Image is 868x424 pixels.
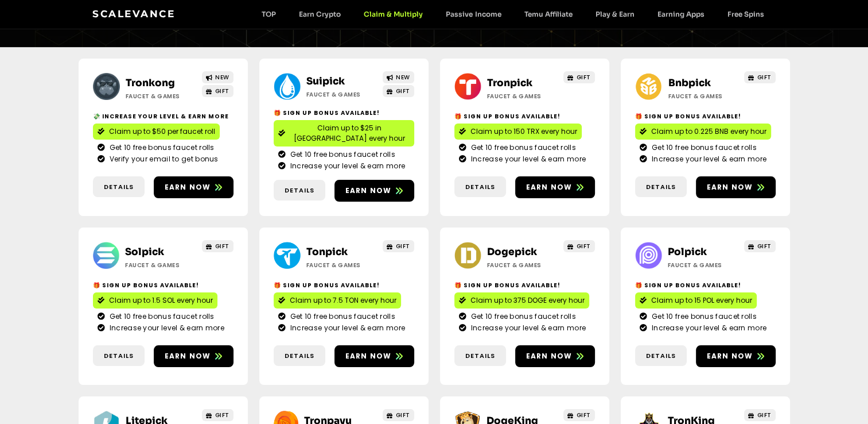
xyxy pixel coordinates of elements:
[215,73,229,82] span: NEW
[104,351,134,361] span: Details
[306,261,378,269] h2: Faucet & Games
[306,246,348,258] a: Tonpick
[635,281,776,290] h2: 🎁 Sign Up Bonus Available!
[202,71,233,83] a: NEW
[383,409,414,421] a: GIFT
[515,176,595,198] a: Earn now
[635,292,757,309] a: Claim up to 15 POL every hour
[487,92,559,101] h2: Faucet & Games
[93,176,145,198] a: Details
[696,176,776,198] a: Earn now
[274,120,414,147] a: Claim up to $25 in [GEOGRAPHIC_DATA] every hour
[744,409,776,421] a: GIFT
[285,186,314,195] span: Details
[93,124,220,140] a: Claim up to $50 per faucet roll
[577,242,591,250] span: GIFT
[635,345,687,367] a: Details
[646,182,676,192] span: Details
[454,281,595,290] h2: 🎁 Sign Up Bonus Available!
[107,311,215,322] span: Get 10 free bonus faucet rolls
[635,176,687,198] a: Details
[487,261,559,269] h2: Faucet & Games
[635,112,776,121] h2: 🎁 Sign Up Bonus Available!
[649,154,766,164] span: Increase your level & earn more
[757,242,772,250] span: GIFT
[274,292,401,309] a: Claim up to 7.5 TON every hour
[707,182,753,192] span: Earn now
[107,142,215,153] span: Get 10 free bonus faucet rolls
[563,409,595,421] a: GIFT
[306,75,345,87] a: Suipick
[215,411,229,419] span: GIFT
[396,242,410,250] span: GIFT
[93,112,233,121] h2: 💸 Increase your level & earn more
[649,311,757,322] span: Get 10 free bonus faucet rolls
[515,345,595,367] a: Earn now
[707,351,753,361] span: Earn now
[109,126,215,137] span: Claim up to $50 per faucet roll
[250,10,775,18] nav: Menu
[668,77,710,89] a: Bnbpick
[645,10,715,18] a: Earning Apps
[334,180,414,202] a: Earn now
[383,71,414,83] a: NEW
[287,149,395,160] span: Get 10 free bonus faucet rolls
[306,90,378,99] h2: Faucet & Games
[563,240,595,252] a: GIFT
[274,345,325,367] a: Details
[454,176,506,198] a: Details
[93,345,145,367] a: Details
[651,295,752,306] span: Claim up to 15 POL every hour
[454,112,595,121] h2: 🎁 Sign Up Bonus Available!
[635,124,771,140] a: Claim up to 0.225 BNB every hour
[396,87,410,95] span: GIFT
[125,246,164,258] a: Solpick
[287,10,352,18] a: Earn Crypto
[202,240,233,252] a: GIFT
[646,351,676,361] span: Details
[125,261,197,269] h2: Faucet & Games
[92,8,175,20] a: Scalevance
[465,182,495,192] span: Details
[126,77,175,89] a: Tronkong
[274,180,325,201] a: Details
[383,85,414,97] a: GIFT
[649,323,766,333] span: Increase your level & earn more
[383,240,414,252] a: GIFT
[454,345,506,367] a: Details
[577,411,591,419] span: GIFT
[202,85,233,97] a: GIFT
[274,281,414,290] h2: 🎁 Sign Up Bonus Available!
[107,323,224,333] span: Increase your level & earn more
[290,295,396,306] span: Claim up to 7.5 TON every hour
[470,295,585,306] span: Claim up to 375 DOGE every hour
[287,161,405,171] span: Increase your level & earn more
[215,87,229,95] span: GIFT
[454,124,582,140] a: Claim up to 150 TRX every hour
[434,10,512,18] a: Passive Income
[454,292,589,309] a: Claim up to 375 DOGE every hour
[487,77,532,89] a: Tronpick
[668,261,739,269] h2: Faucet & Games
[285,351,314,361] span: Details
[154,176,233,198] a: Earn now
[583,10,645,18] a: Play & Earn
[290,123,410,144] span: Claim up to $25 in [GEOGRAPHIC_DATA] every hour
[468,323,586,333] span: Increase your level & earn more
[352,10,434,18] a: Claim & Multiply
[104,182,134,192] span: Details
[396,411,410,419] span: GIFT
[487,246,537,258] a: Dogepick
[93,292,217,309] a: Claim up to 1.5 SOL every hour
[468,154,586,164] span: Increase your level & earn more
[93,281,233,290] h2: 🎁 Sign Up Bonus Available!
[526,351,573,361] span: Earn now
[465,351,495,361] span: Details
[526,182,573,192] span: Earn now
[334,345,414,367] a: Earn now
[651,126,766,137] span: Claim up to 0.225 BNB every hour
[668,246,707,258] a: Polpick
[468,142,576,153] span: Get 10 free bonus faucet rolls
[109,295,213,306] span: Claim up to 1.5 SOL every hour
[757,411,772,419] span: GIFT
